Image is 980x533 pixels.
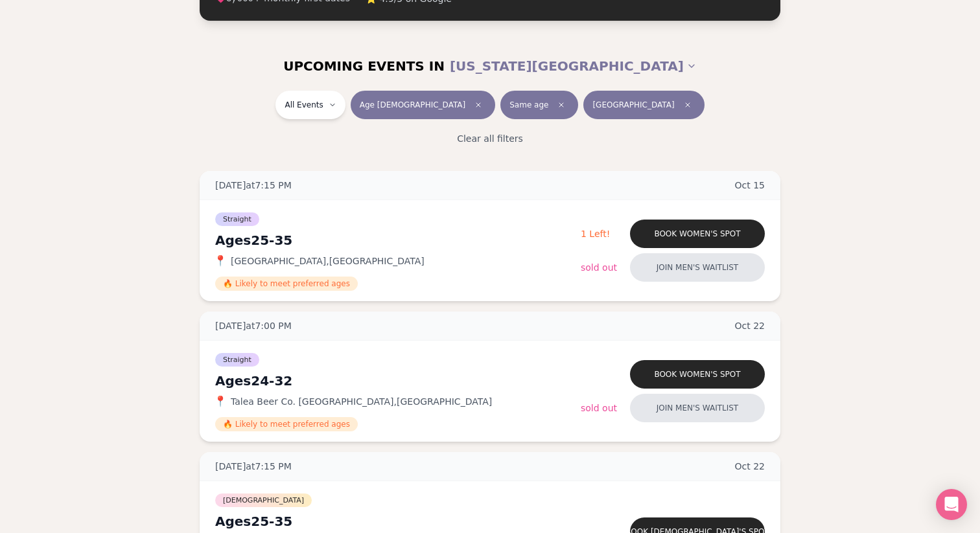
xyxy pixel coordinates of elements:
[215,372,581,390] div: Ages 24-32
[215,277,358,291] span: 🔥 Likely to meet preferred ages
[735,179,765,192] span: Oct 15
[231,395,492,408] span: Talea Beer Co. [GEOGRAPHIC_DATA] , [GEOGRAPHIC_DATA]
[450,52,697,80] button: [US_STATE][GEOGRAPHIC_DATA]
[630,360,765,389] button: Book women's spot
[581,229,610,239] span: 1 Left!
[215,396,226,407] span: 📍
[500,91,578,119] button: Same ageClear preference
[215,512,581,530] div: Ages 25-35
[215,319,292,332] span: [DATE] at 7:00 PM
[283,57,445,75] span: UPCOMING EVENTS IN
[351,91,495,119] button: Age [DEMOGRAPHIC_DATA]Clear age
[630,394,765,422] button: Join men's waitlist
[471,97,486,113] span: Clear age
[215,179,292,192] span: [DATE] at 7:15 PM
[735,319,765,332] span: Oct 22
[554,97,569,113] span: Clear preference
[275,91,345,119] button: All Events
[231,255,425,267] span: [GEOGRAPHIC_DATA] , [GEOGRAPHIC_DATA]
[215,212,259,226] span: Straight
[680,97,695,113] span: Clear borough filter
[215,493,312,507] span: [DEMOGRAPHIC_DATA]
[592,100,674,110] span: [GEOGRAPHIC_DATA]
[285,100,323,110] span: All Events
[215,460,292,473] span: [DATE] at 7:15 PM
[735,460,765,473] span: Oct 22
[215,417,358,431] span: 🔥 Likely to meet preferred ages
[936,489,967,520] div: Open Intercom Messenger
[215,231,581,249] div: Ages 25-35
[509,100,548,110] span: Same age
[360,100,465,110] span: Age [DEMOGRAPHIC_DATA]
[630,253,765,282] button: Join men's waitlist
[215,256,226,266] span: 📍
[583,91,704,119] button: [GEOGRAPHIC_DATA]Clear borough filter
[581,403,617,413] span: Sold Out
[581,262,617,273] span: Sold Out
[215,353,259,367] span: Straight
[630,220,765,248] button: Book women's spot
[449,124,531,153] button: Clear all filters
